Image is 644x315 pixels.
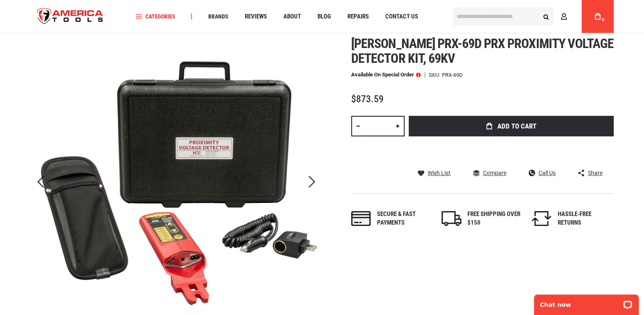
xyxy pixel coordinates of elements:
div: Secure & fast payments [377,210,430,228]
p: Available on Special Order [351,72,421,78]
iframe: Secure express checkout frame [407,139,615,163]
span: [PERSON_NAME] prx-69d prx proximity voltage detector kit, 69kv [351,36,614,66]
a: Wish List [418,169,451,177]
span: Categories [136,14,175,19]
div: FREE SHIPPING OVER $150 [467,210,521,228]
a: Compare [473,169,506,177]
span: Brands [208,14,228,19]
a: store logo [30,1,110,32]
span: About [283,14,301,20]
span: Share [588,170,603,176]
span: Call Us [538,170,556,176]
img: returns [531,211,551,226]
a: Contact Us [382,11,422,22]
span: $873.59 [351,93,384,105]
iframe: LiveChat chat widget [529,289,644,315]
button: Search [538,9,554,24]
span: Contact Us [385,14,418,20]
span: Wish List [428,170,451,176]
strong: SKU [429,72,442,78]
span: Reviews [245,14,267,20]
a: About [280,11,305,22]
a: Reviews [241,11,271,22]
img: shipping [442,211,461,226]
span: Repairs [347,14,369,20]
a: Call Us [529,169,556,177]
a: Blog [314,11,335,22]
span: Add to Cart [497,123,536,130]
div: PRX-69D [442,72,463,78]
a: Brands [205,11,232,22]
a: Repairs [344,11,373,22]
a: Categories [132,11,179,22]
img: payments [351,211,371,226]
span: Blog [317,14,331,20]
img: America Tools [30,1,110,32]
span: Compare [483,170,506,176]
div: HASSLE-FREE RETURNS [557,210,611,228]
button: Add to Cart [409,116,614,136]
span: 0 [602,18,604,22]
